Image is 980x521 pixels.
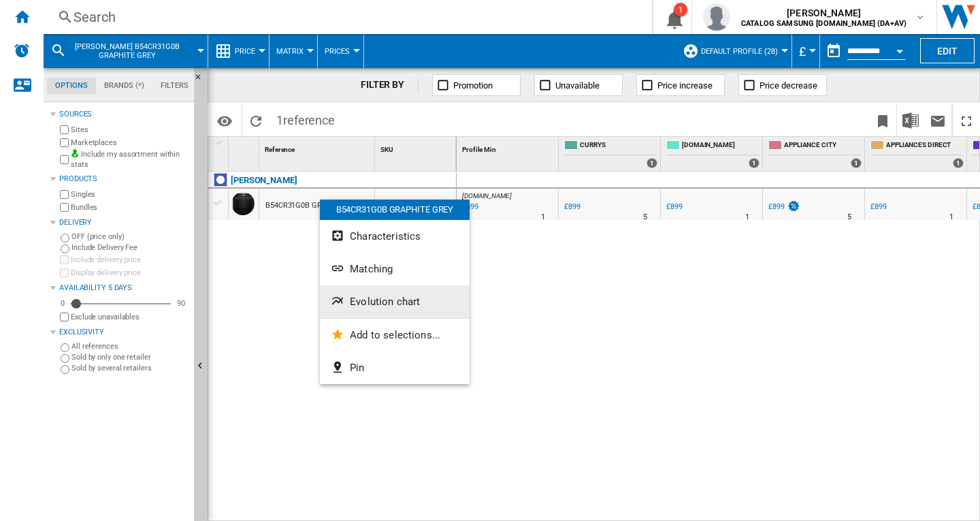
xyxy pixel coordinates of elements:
[320,351,470,384] button: Pin...
[320,253,470,285] button: Matching
[350,263,393,275] span: Matching
[320,200,470,220] div: B54CR31G0B GRAPHITE GREY
[350,329,440,341] span: Add to selections...
[320,220,470,253] button: Characteristics
[320,319,470,351] button: Add to selections...
[350,230,421,242] span: Characteristics
[320,285,470,318] button: Evolution chart
[350,296,420,308] span: Evolution chart
[350,362,364,374] span: Pin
